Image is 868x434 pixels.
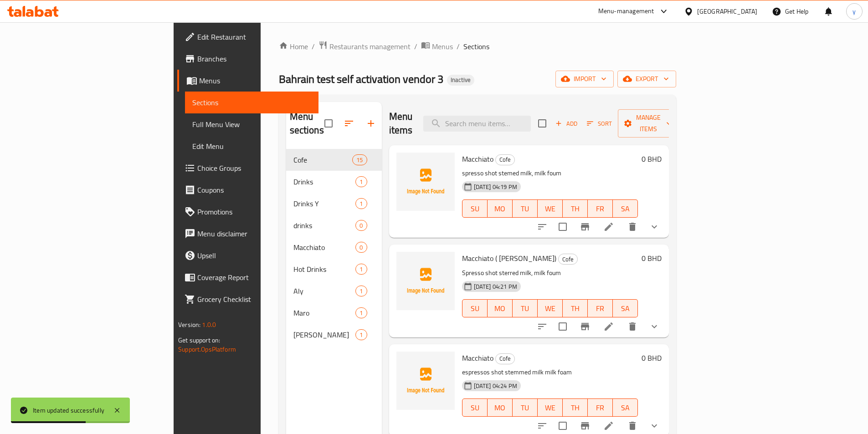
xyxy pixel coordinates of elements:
[462,267,638,279] p: Spresso shot sterred milk, milk foum
[447,75,474,86] div: Inactive
[613,398,638,417] button: SA
[293,264,356,275] span: Hot Drinks
[566,202,584,215] span: TH
[491,401,509,414] span: MO
[286,236,382,258] div: Macchiato0
[178,334,220,346] span: Get support on:
[603,221,614,232] a: Edit menu item
[559,254,577,265] span: Cofe
[197,294,311,305] span: Grocery Checklist
[355,198,367,209] div: items
[185,113,318,135] a: Full Menu View
[356,178,366,186] span: 1
[462,351,493,365] span: Macchiato
[642,252,662,265] h6: 0 BHD
[177,288,318,310] a: Grocery Checklist
[286,171,382,193] div: Drinks1
[293,198,356,209] div: Drinks Y
[574,216,596,238] button: Branch-specific-item
[293,286,356,296] span: Aly
[293,220,356,231] div: drinks
[642,352,662,364] h6: 0 BHD
[457,41,460,52] li: /
[293,176,356,187] div: Drinks
[541,401,559,414] span: WE
[697,6,757,16] div: [GEOGRAPHIC_DATA]
[192,97,311,108] span: Sections
[558,254,578,265] div: Cofe
[432,41,453,52] span: Menus
[613,199,638,218] button: SA
[355,264,367,275] div: items
[516,302,534,315] span: TU
[598,6,654,17] div: Menu-management
[177,245,318,266] a: Upsell
[177,179,318,201] a: Coupons
[389,110,413,137] h2: Menu items
[279,69,443,89] span: Bahrain test self activation vendor 3
[541,202,559,215] span: WE
[488,299,513,317] button: MO
[286,214,382,236] div: drinks0
[423,116,531,132] input: search
[643,216,665,238] button: show more
[286,302,382,324] div: Maro1
[414,41,417,52] li: /
[396,153,455,211] img: Macchiato
[516,401,534,414] span: TU
[33,405,104,415] div: Item updated successfully
[286,258,382,280] div: Hot Drinks1
[462,199,488,218] button: SU
[356,265,366,274] span: 1
[563,199,588,218] button: TH
[513,398,538,417] button: TU
[462,168,638,179] p: spresso shot stemed milk, milk foum
[531,316,553,337] button: sort-choices
[293,329,356,340] span: [PERSON_NAME]
[617,71,676,87] button: export
[563,398,588,417] button: TH
[355,329,367,340] div: items
[587,118,612,129] span: Sort
[488,199,513,218] button: MO
[286,193,382,214] div: Drinks Y1
[555,71,614,87] button: import
[538,398,563,417] button: WE
[462,398,488,417] button: SU
[649,221,660,232] svg: Show Choices
[625,73,669,85] span: export
[603,420,614,431] a: Edit menu item
[621,316,643,337] button: delete
[538,199,563,218] button: WE
[197,53,311,64] span: Branches
[338,112,360,134] span: Sort sections
[352,154,367,165] div: items
[516,202,534,215] span: TU
[466,302,484,315] span: SU
[353,156,366,164] span: 15
[566,302,584,315] span: TH
[197,31,311,42] span: Edit Restaurant
[197,184,311,195] span: Coupons
[197,206,311,217] span: Promotions
[293,307,356,318] div: Maro
[563,299,588,317] button: TH
[603,321,614,332] a: Edit menu item
[202,319,216,331] span: 1.0.0
[197,250,311,261] span: Upsell
[853,6,856,16] span: y
[470,282,521,291] span: [DATE] 04:21 PM
[293,242,356,253] span: Macchiato
[356,309,366,317] span: 1
[462,367,638,378] p: espressos shot stemmed milk milk foam
[462,299,488,317] button: SU
[462,251,556,265] span: Macchiato ( [PERSON_NAME])
[466,202,484,215] span: SU
[356,331,366,339] span: 1
[355,176,367,187] div: items
[447,76,474,84] span: Inactive
[495,154,515,165] div: Cofe
[185,92,318,113] a: Sections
